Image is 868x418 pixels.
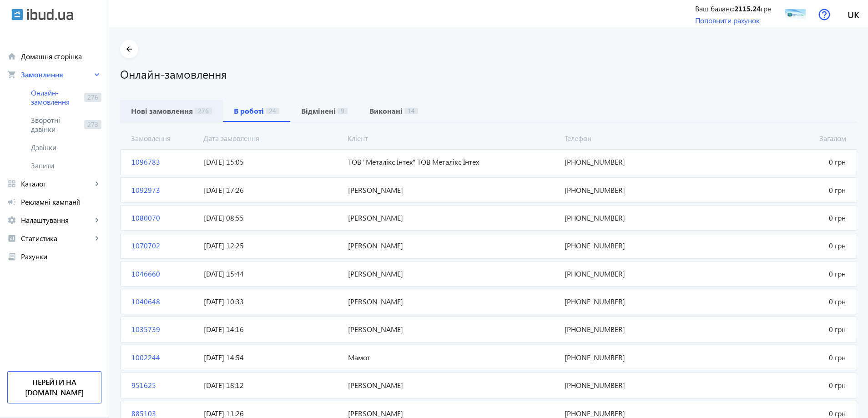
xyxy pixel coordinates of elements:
span: [DATE] 15:44 [200,269,344,279]
span: Запити [31,161,101,170]
span: Замовлення [127,133,200,143]
b: Відмінені [301,107,336,115]
span: 1046660 [128,269,200,279]
span: Дзвінки [31,143,101,152]
span: 951625 [128,380,200,390]
span: [DATE] 10:33 [200,297,344,307]
span: 1002244 [128,353,200,363]
span: uk [848,9,859,20]
span: 0 грн [705,269,849,279]
span: 273 [84,120,101,129]
span: [PHONE_NUMBER] [561,185,705,195]
span: [PERSON_NAME] [344,185,561,195]
span: 1035739 [128,324,200,334]
span: [PHONE_NUMBER] [561,157,705,167]
mat-icon: shopping_cart [7,70,16,79]
span: [PERSON_NAME] [344,213,561,223]
span: 0 грн [705,185,849,195]
span: Дата замовлення [200,133,344,143]
b: В роботі [234,107,264,115]
img: ibud.svg [11,9,23,20]
span: [PHONE_NUMBER] [561,324,705,334]
span: 0 грн [705,241,849,251]
span: [PHONE_NUMBER] [561,380,705,390]
b: Виконані [369,107,403,115]
span: 0 грн [705,213,849,223]
mat-icon: analytics [7,234,16,243]
span: Статистика [21,234,92,243]
span: 0 грн [705,297,849,307]
span: Замовлення [21,70,92,79]
b: 2115.24 [734,4,761,13]
span: 276 [84,93,101,102]
span: 1070702 [128,241,200,251]
span: 9 [338,108,348,114]
mat-icon: settings [7,216,16,225]
mat-icon: home [7,52,16,61]
mat-icon: keyboard_arrow_right [92,70,101,79]
span: [PHONE_NUMBER] [561,213,705,223]
span: 1040648 [128,297,200,307]
span: ТОВ "Металікс Інтех" ТОВ Металікс Інтех [344,157,561,167]
mat-icon: keyboard_arrow_right [92,216,101,225]
span: [DATE] 14:54 [200,353,344,363]
mat-icon: keyboard_arrow_right [92,234,101,243]
a: Перейти на [DOMAIN_NAME] [7,371,101,403]
span: 0 грн [705,353,849,363]
span: Кліент [344,133,560,143]
img: ibud_text.svg [27,9,73,20]
span: [PERSON_NAME] [344,380,561,390]
span: [PERSON_NAME] [344,324,561,334]
span: [DATE] 17:26 [200,185,344,195]
span: [PERSON_NAME] [344,297,561,307]
span: Телефон [561,133,706,143]
span: [PERSON_NAME] [344,269,561,279]
span: Домашня сторінка [21,52,101,61]
span: 1096783 [128,157,200,167]
img: help.svg [818,9,830,20]
span: Рекламні кампанії [21,197,101,206]
span: [DATE] 15:05 [200,157,344,167]
span: [DATE] 08:55 [200,213,344,223]
mat-icon: keyboard_arrow_right [92,179,101,188]
mat-icon: arrow_back [124,44,135,55]
b: Нові замовлення [131,107,193,115]
span: [PERSON_NAME] [344,241,561,251]
mat-icon: receipt_long [7,252,16,261]
span: Рахунки [21,252,101,261]
span: [PHONE_NUMBER] [561,297,705,307]
img: 124745fad4796907db1583131785263-3cabc73a58.jpg [785,4,806,25]
span: 0 грн [705,324,849,334]
span: [PHONE_NUMBER] [561,269,705,279]
span: 1080070 [128,213,200,223]
span: 14 [404,108,418,114]
span: 276 [195,108,212,114]
span: [DATE] 18:12 [200,380,344,390]
span: 0 грн [705,380,849,390]
span: Налаштування [21,216,92,225]
span: [PHONE_NUMBER] [561,241,705,251]
span: Мамот [344,353,561,363]
span: [DATE] 12:25 [200,241,344,251]
span: 24 [266,108,279,114]
span: [PHONE_NUMBER] [561,353,705,363]
span: Каталог [21,179,92,188]
a: Поповнити рахунок [695,15,760,25]
mat-icon: grid_view [7,179,16,188]
span: 0 грн [705,157,849,167]
span: Загалом [705,133,850,143]
h1: Онлайн-замовлення [120,66,857,82]
span: Зворотні дзвінки [31,116,81,134]
span: Онлайн-замовлення [31,88,81,106]
div: Ваш баланс: грн [695,4,772,14]
span: 1092973 [128,185,200,195]
span: [DATE] 14:16 [200,324,344,334]
mat-icon: campaign [7,197,16,206]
